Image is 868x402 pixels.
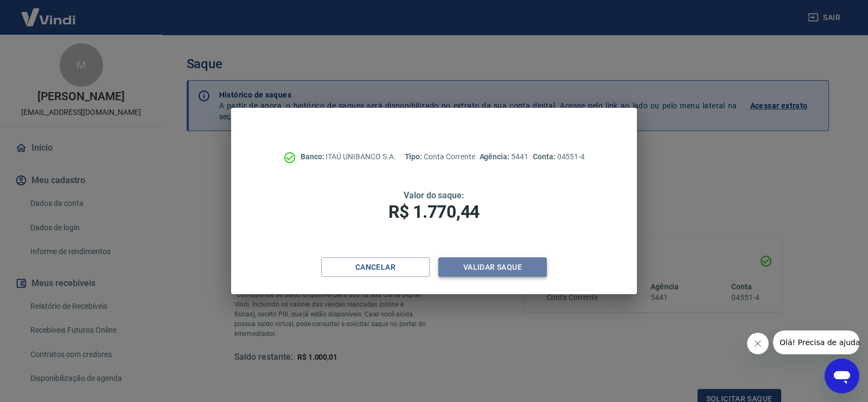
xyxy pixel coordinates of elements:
[533,152,557,161] span: Conta:
[388,202,480,222] span: R$ 1.770,44
[7,8,91,16] span: Olá! Precisa de ajuda?
[747,333,769,354] iframe: Fechar mensagem
[405,152,424,161] span: Tipo:
[301,152,326,161] span: Banco:
[438,257,547,277] button: Validar saque
[773,330,859,354] iframe: Mensagem da empresa
[480,151,528,163] p: 5441
[533,151,585,163] p: 04551-4
[301,151,396,163] p: ITAÚ UNIBANCO S.A.
[405,151,475,163] p: Conta Corrente
[404,190,464,200] span: Valor do saque:
[480,152,512,161] span: Agência:
[825,359,859,393] iframe: Botão para abrir a janela de mensagens
[321,257,430,277] button: Cancelar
